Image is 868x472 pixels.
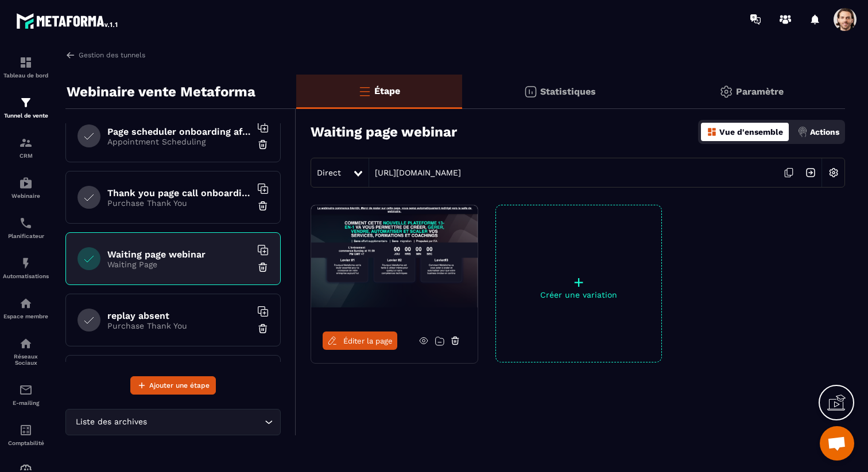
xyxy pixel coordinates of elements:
p: Comptabilité [3,440,49,446]
img: trash [257,139,269,150]
img: setting-gr.5f69749f.svg [719,85,733,99]
a: automationsautomationsWebinaire [3,167,49,208]
a: Gestion des tunnels [65,50,145,60]
p: Automatisations [3,273,49,279]
img: accountant [19,423,33,437]
img: stats.20deebd0.svg [524,85,537,99]
a: formationformationTunnel de vente [3,87,49,127]
h6: Thank you page call onboarding [107,188,251,198]
p: Tunnel de vente [3,112,49,119]
img: arrow [65,50,76,60]
img: trash [257,323,269,334]
img: formation [19,96,33,110]
p: Espace membre [3,313,49,319]
img: scheduler [19,216,33,230]
img: trash [257,262,269,273]
img: arrow-next.bcc2205e.svg [800,162,821,184]
a: [URL][DOMAIN_NAME] [369,168,461,177]
div: Search for option [65,409,281,435]
a: formationformationTableau de bord [3,47,49,87]
a: accountantaccountantComptabilité [3,415,49,455]
p: Purchase Thank You [107,321,251,330]
a: automationsautomationsAutomatisations [3,248,49,288]
input: Search for option [149,416,262,428]
img: automations [19,256,33,270]
p: Waiting Page [107,260,251,269]
img: actions.d6e523a2.png [797,127,808,137]
img: logo [16,10,119,31]
p: Tableau de bord [3,72,49,79]
a: Éditer la page [323,331,397,350]
img: formation [19,56,33,69]
p: Appointment Scheduling [107,137,251,146]
p: + [496,274,661,290]
img: trash [257,200,269,212]
a: Ouvrir le chat [820,426,854,461]
img: formation [19,136,33,150]
img: email [19,383,33,397]
span: Direct [317,168,341,177]
img: bars-o.4a397970.svg [358,84,371,98]
p: Créer une variation [496,290,661,299]
a: automationsautomationsEspace membre [3,288,49,328]
p: Actions [810,127,839,136]
p: Étape [374,85,400,96]
h6: Waiting page webinar [107,249,251,260]
h3: Waiting page webinar [311,124,457,140]
h6: replay absent [107,310,251,321]
p: Webinaire vente Metaforma [67,80,255,103]
p: CRM [3,153,49,159]
img: image [311,205,478,320]
p: Réseaux Sociaux [3,353,49,366]
img: automations [19,297,33,310]
a: formationformationCRM [3,127,49,167]
p: Paramètre [736,86,784,97]
span: Liste des archives [73,416,149,428]
img: setting-w.858f3a88.svg [823,162,844,184]
span: Ajouter une étape [149,380,210,391]
p: Webinaire [3,193,49,199]
h6: Page scheduler onboarding after payment [107,126,251,137]
button: Ajouter une étape [130,376,216,395]
a: emailemailE-mailing [3,375,49,415]
img: automations [19,176,33,190]
img: social-network [19,337,33,350]
a: social-networksocial-networkRéseaux Sociaux [3,328,49,375]
p: E-mailing [3,400,49,406]
p: Planificateur [3,233,49,239]
p: Vue d'ensemble [719,127,783,136]
span: Éditer la page [343,337,393,345]
a: schedulerschedulerPlanificateur [3,208,49,248]
img: dashboard-orange.40269519.svg [707,127,717,137]
p: Statistiques [540,86,596,97]
p: Purchase Thank You [107,198,251,208]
